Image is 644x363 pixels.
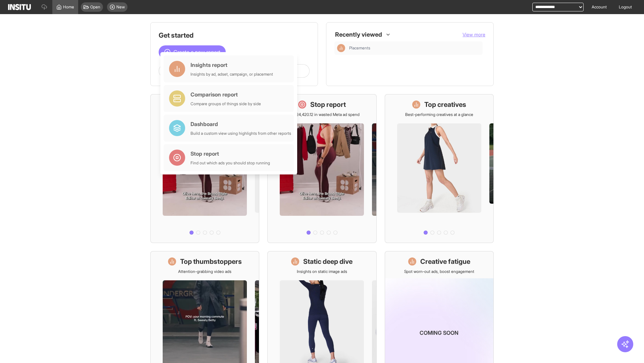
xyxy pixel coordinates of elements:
span: Open [90,4,100,10]
img: Logo [8,4,31,10]
div: Build a custom view using highlights from other reports [191,131,291,136]
h1: Stop report [310,100,346,109]
p: Save £24,420.12 in wasted Meta ad spend [284,112,360,117]
p: Insights on static image ads [297,269,347,274]
div: Dashboard [191,120,291,128]
h1: Static deep dive [303,257,353,266]
button: View more [463,31,485,38]
div: Find out which ads you should stop running [191,160,270,166]
span: Home [63,4,74,10]
span: Placements [349,45,370,51]
span: Create a new report [173,48,220,56]
div: Insights by ad, adset, campaign, or placement [191,72,273,77]
h1: Top thumbstoppers [180,257,242,266]
a: Stop reportSave £24,420.12 in wasted Meta ad spend [267,94,376,243]
h1: Get started [159,31,310,40]
span: View more [463,32,485,37]
h1: Top creatives [424,100,466,109]
span: New [116,4,125,10]
button: Create a new report [159,45,226,59]
div: Compare groups of things side by side [191,101,261,107]
a: Top creativesBest-performing creatives at a glance [385,94,494,243]
div: Stop report [191,150,270,158]
div: Comparison report [191,90,261,98]
p: Attention-grabbing video ads [178,269,231,274]
div: Insights report [191,61,273,69]
p: Best-performing creatives at a glance [405,112,473,117]
a: What's live nowSee all active ads instantly [150,94,259,243]
div: Insights [337,44,345,52]
span: Placements [349,45,480,51]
